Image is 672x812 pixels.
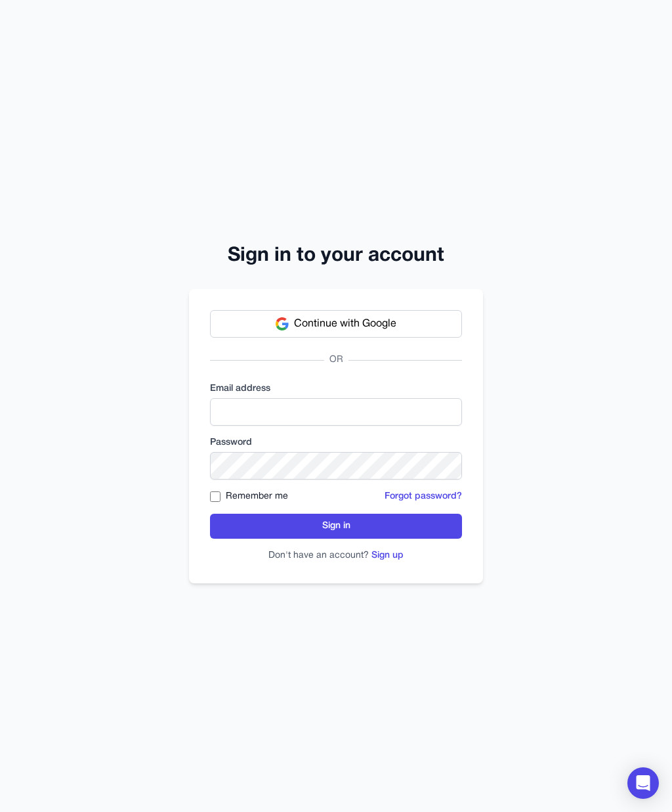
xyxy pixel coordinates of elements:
button: Forgot password? [385,490,462,503]
label: Remember me [226,490,288,503]
button: Sign up [371,549,404,562]
span: Continue with Google [294,316,396,332]
img: Google [276,317,289,330]
label: Password [210,436,462,449]
button: Sign in [210,514,462,539]
div: Open Intercom Messenger [627,767,659,799]
button: Continue with Google [210,310,462,338]
label: Email address [210,382,462,395]
span: OR [324,353,348,367]
h2: Sign in to your account [189,244,483,268]
p: Don't have an account? [210,549,462,562]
